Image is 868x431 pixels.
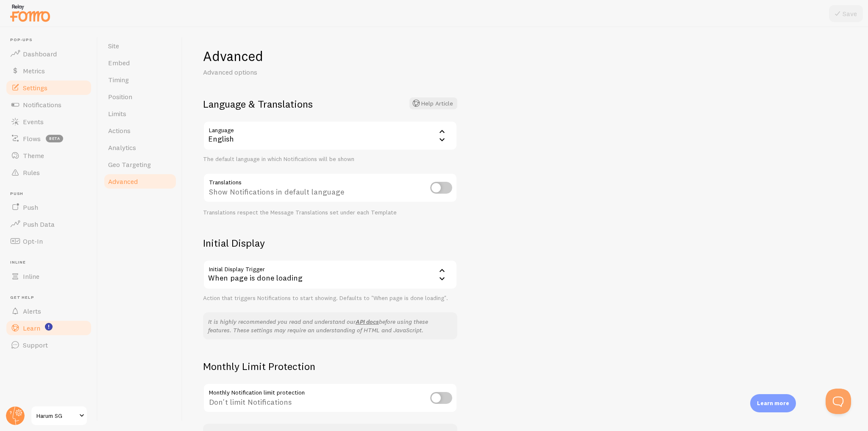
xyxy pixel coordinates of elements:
[103,105,177,122] a: Limits
[203,121,457,150] div: English
[5,113,92,130] a: Events
[103,173,177,190] a: Advanced
[5,130,92,147] a: Flows beta
[203,295,457,302] div: Action that triggers Notifications to start showing. Defaults to "When page is done loading".
[103,54,177,71] a: Embed
[203,360,457,373] h2: Monthly Limit Protection
[23,272,39,281] span: Inline
[5,320,92,336] a: Learn
[203,97,457,111] h2: Language & Translations
[108,126,131,135] span: Actions
[5,45,92,62] a: Dashboard
[757,399,789,407] p: Learn more
[23,151,44,160] span: Theme
[5,233,92,250] a: Opt-In
[23,324,40,332] span: Learn
[23,50,57,58] span: Dashboard
[108,42,119,50] span: Site
[208,317,452,334] p: It is highly recommended you read and understand our before using these features. These settings ...
[103,122,177,139] a: Actions
[103,156,177,173] a: Geo Targeting
[23,83,47,92] span: Settings
[5,268,92,285] a: Inline
[750,394,796,412] div: Learn more
[23,237,43,245] span: Opt-In
[5,96,92,113] a: Notifications
[36,411,77,421] span: Harum SG
[356,318,379,325] a: API docs
[10,37,92,43] span: Pop-ups
[23,307,41,315] span: Alerts
[203,209,457,217] div: Translations respect the Message Translations set under each Template
[9,2,51,24] img: fomo-relay-logo-orange.svg
[23,203,38,211] span: Push
[108,58,130,67] span: Embed
[5,79,92,96] a: Settings
[103,71,177,88] a: Timing
[5,147,92,164] a: Theme
[203,67,406,77] p: Advanced options
[203,173,457,204] div: Show Notifications in default language
[10,295,92,300] span: Get Help
[31,406,88,426] a: Harum SG
[108,143,136,152] span: Analytics
[826,389,851,414] iframe: Help Scout Beacon - Open
[103,88,177,105] a: Position
[108,177,138,186] span: Advanced
[23,220,55,228] span: Push Data
[108,160,151,169] span: Geo Targeting
[23,67,45,75] span: Metrics
[108,109,126,118] span: Limits
[23,100,61,109] span: Notifications
[5,303,92,320] a: Alerts
[23,341,48,349] span: Support
[23,117,44,126] span: Events
[5,336,92,353] a: Support
[5,164,92,181] a: Rules
[203,236,457,250] h2: Initial Display
[46,135,63,142] span: beta
[5,216,92,233] a: Push Data
[203,383,457,414] div: Don't limit Notifications
[203,156,457,163] div: The default language in which Notifications will be shown
[5,199,92,216] a: Push
[103,139,177,156] a: Analytics
[103,37,177,54] a: Site
[203,47,457,65] h1: Advanced
[108,75,129,84] span: Timing
[409,97,457,109] button: Help Article
[108,92,132,101] span: Position
[203,260,457,289] div: When page is done loading
[23,168,40,177] span: Rules
[45,323,53,331] svg: <p>Watch New Feature Tutorials!</p>
[10,260,92,265] span: Inline
[5,62,92,79] a: Metrics
[23,134,41,143] span: Flows
[10,191,92,197] span: Push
